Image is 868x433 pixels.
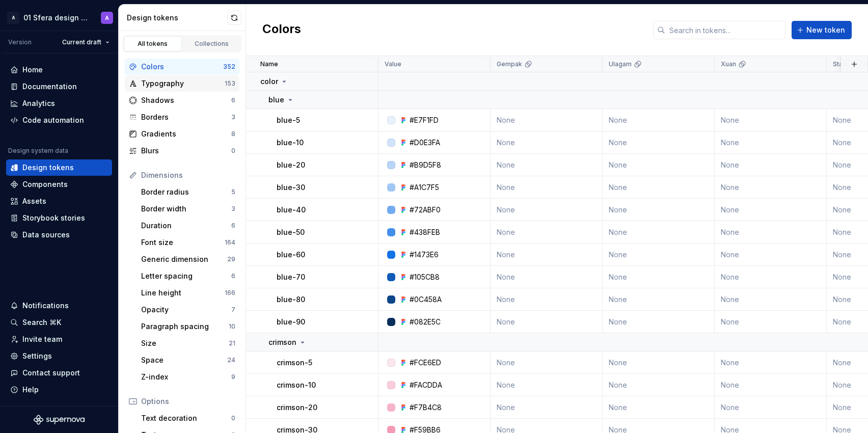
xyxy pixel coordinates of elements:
[141,372,231,382] div: Z-index
[6,297,112,314] button: Notifications
[141,62,223,72] div: Colors
[231,147,235,155] div: 0
[603,396,715,419] td: None
[62,38,101,46] span: Current draft
[127,13,227,23] div: Design tokens
[34,415,85,425] svg: Supernova Logo
[141,170,235,180] div: Dimensions
[491,351,603,374] td: None
[410,205,441,215] div: #72ABF0
[137,410,239,426] a: Text decoration0
[277,205,306,215] p: blue-40
[491,109,603,131] td: None
[6,382,112,398] button: Help
[6,331,112,347] a: Invite team
[125,75,239,92] a: Typography153
[603,288,715,311] td: None
[137,302,239,318] a: Opacity7
[277,160,305,170] p: blue-20
[141,355,227,365] div: Space
[231,222,235,230] div: 6
[225,289,235,297] div: 166
[491,199,603,221] td: None
[491,266,603,288] td: None
[603,199,715,221] td: None
[6,348,112,364] a: Settings
[277,294,305,305] p: blue-80
[410,115,439,125] div: #E7F1FD
[715,374,827,396] td: None
[6,314,112,331] button: Search ⌘K
[410,250,439,260] div: #1473E6
[141,254,227,264] div: Generic dimension
[6,227,112,243] a: Data sources
[137,234,239,251] a: Font size164
[137,318,239,335] a: Paragraph spacing10
[141,271,231,281] div: Letter spacing
[410,160,441,170] div: #B9D5F8
[137,201,239,217] a: Border width3
[6,78,112,95] a: Documentation
[137,218,239,234] a: Duration6
[277,272,305,282] p: blue-70
[715,266,827,288] td: None
[491,311,603,333] td: None
[410,380,442,390] div: #FACDDA
[491,176,603,199] td: None
[22,98,55,109] div: Analytics
[6,176,112,193] a: Components
[715,221,827,243] td: None
[277,115,300,125] p: blue-5
[137,251,239,267] a: Generic dimension29
[665,21,785,39] input: Search in tokens...
[603,243,715,266] td: None
[22,213,85,223] div: Storybook stories
[22,179,68,190] div: Components
[125,92,239,109] a: Shadows6
[225,238,235,247] div: 164
[225,79,235,88] div: 153
[6,62,112,78] a: Home
[603,374,715,396] td: None
[491,374,603,396] td: None
[491,131,603,154] td: None
[715,351,827,374] td: None
[141,305,231,315] div: Opacity
[6,159,112,176] a: Design tokens
[603,176,715,199] td: None
[410,402,442,413] div: #F7B4C8
[141,112,231,122] div: Borders
[715,243,827,266] td: None
[410,138,440,148] div: #D0E3FA
[410,227,440,237] div: #438FEB
[6,210,112,226] a: Storybook stories
[2,7,116,29] button: A01 Sfera design systemA
[137,369,239,385] a: Z-index9
[22,385,39,395] div: Help
[231,306,235,314] div: 7
[227,356,235,364] div: 24
[22,368,80,378] div: Contact support
[277,250,305,260] p: blue-60
[277,402,317,413] p: crimson-20
[58,35,114,49] button: Current draft
[231,130,235,138] div: 8
[277,317,305,327] p: blue-90
[141,78,225,89] div: Typography
[141,221,231,231] div: Duration
[137,352,239,368] a: Space24
[603,154,715,176] td: None
[603,109,715,131] td: None
[385,60,401,68] p: Value
[141,321,229,332] div: Paragraph spacing
[125,59,239,75] a: Colors352
[277,358,312,368] p: crimson-5
[410,272,440,282] div: #105CB8
[277,227,305,237] p: blue-50
[268,337,296,347] p: crimson
[6,95,112,112] a: Analytics
[715,199,827,221] td: None
[268,95,284,105] p: blue
[609,60,632,68] p: Ulagam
